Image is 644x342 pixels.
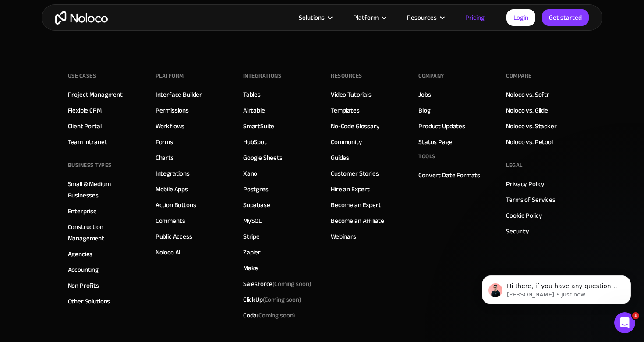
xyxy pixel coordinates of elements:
[68,205,97,217] a: Enterprise
[156,215,185,226] a: Comments
[331,120,380,132] a: No-Code Glossary
[331,105,360,116] a: Templates
[156,69,184,82] div: Platform
[506,159,523,172] div: Legal
[68,120,102,132] a: Client Portal
[542,9,589,26] a: Get started
[68,280,99,291] a: Non Profits
[156,168,190,179] a: Integrations
[156,120,185,132] a: Workflows
[454,12,495,23] a: Pricing
[68,178,138,201] a: Small & Medium Businesses
[331,89,372,100] a: Video Tutorials
[506,226,529,237] a: Security
[418,169,480,181] a: Convert Date Formats
[418,69,444,82] div: Company
[243,152,283,163] a: Google Sheets
[68,105,102,116] a: Flexible CRM
[331,69,362,82] div: Resources
[68,136,107,148] a: Team Intranet
[506,136,552,148] a: Noloco vs. Retool
[342,12,396,23] div: Platform
[331,136,362,148] a: Community
[243,69,281,82] div: INTEGRATIONS
[243,183,269,195] a: Postgres
[331,183,370,195] a: Hire an Expert
[156,136,173,148] a: Forms
[418,136,452,148] a: Status Page
[506,9,535,26] a: Login
[68,248,93,260] a: Agencies
[331,168,379,179] a: Customer Stories
[243,168,257,179] a: Xano
[418,120,465,132] a: Product Updates
[156,247,181,258] a: Noloco AI
[243,89,261,100] a: Tables
[243,120,275,132] a: SmartSuite
[506,69,532,82] div: Compare
[407,12,437,23] div: Resources
[353,12,379,23] div: Platform
[243,247,261,258] a: Zapier
[243,199,270,211] a: Supabase
[68,159,112,172] div: BUSINESS TYPES
[243,294,301,305] div: ClickUp
[614,312,635,333] iframe: Intercom live chat
[418,150,435,163] div: Tools
[68,69,96,82] div: Use Cases
[506,120,556,132] a: Noloco vs. Stacker
[506,194,555,205] a: Terms of Services
[243,105,265,116] a: Airtable
[632,312,639,319] span: 1
[257,309,295,321] span: (Coming soon)
[506,89,549,100] a: Noloco vs. Softr
[331,199,381,211] a: Become an Expert
[243,231,260,242] a: Stripe
[418,105,430,116] a: Blog
[331,215,384,226] a: Become an Affiliate
[243,310,295,321] div: Coda
[156,152,174,163] a: Charts
[68,89,123,100] a: Project Managment
[156,183,188,195] a: Mobile Apps
[418,89,431,100] a: Jobs
[243,278,311,289] div: Salesforce
[272,278,311,290] span: (Coming soon)
[156,199,196,211] a: Action Buttons
[506,105,548,116] a: Noloco vs. Glide
[156,105,189,116] a: Permissions
[331,152,349,163] a: Guides
[469,257,644,318] iframe: Intercom notifications message
[156,89,202,100] a: Interface Builder
[68,221,138,244] a: Construction Management
[68,296,110,307] a: Other Solutions
[156,231,192,242] a: Public Access
[331,231,356,242] a: Webinars
[299,12,325,23] div: Solutions
[243,215,262,226] a: MySQL
[396,12,454,23] div: Resources
[288,12,342,23] div: Solutions
[506,210,542,221] a: Cookie Policy
[243,136,267,148] a: HubSpot
[263,293,301,306] span: (Coming soon)
[243,262,258,274] a: Make
[506,178,545,190] a: Privacy Policy
[55,11,108,25] a: home
[68,264,99,275] a: Accounting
